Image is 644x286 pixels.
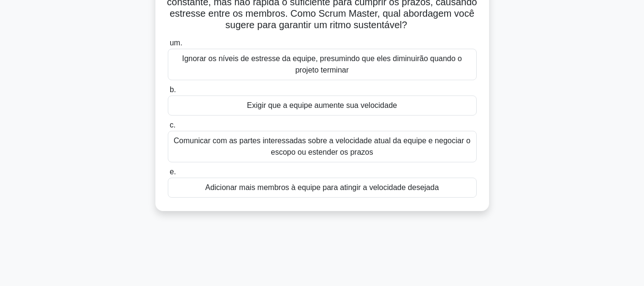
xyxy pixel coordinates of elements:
[170,168,176,176] font: e.
[174,137,470,156] font: Comunicar com as partes interessadas sobre a velocidade atual da equipe e negociar o escopo ou es...
[205,183,439,191] font: Adicionar mais membros à equipe para atingir a velocidade desejada
[170,39,183,47] font: um.
[247,101,397,109] font: Exigir que a equipe aumente sua velocidade
[170,121,175,129] font: c.
[182,54,462,74] font: Ignorar os níveis de estresse da equipe, presumindo que eles diminuirão quando o projeto terminar
[170,85,176,94] font: b.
